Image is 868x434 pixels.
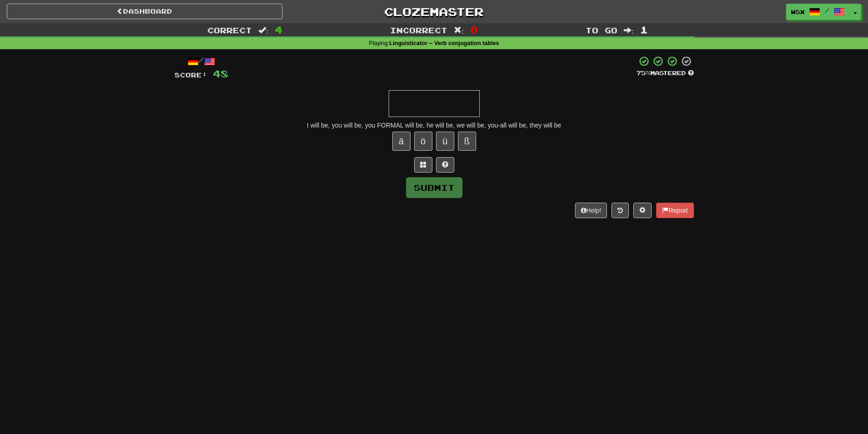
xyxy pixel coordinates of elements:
[175,56,228,67] div: /
[825,7,829,14] span: /
[436,132,454,151] button: ü
[175,121,694,130] div: I will be, you will be, you FORMAL will be, he will be, we will be, you-all will be, they will be
[656,203,693,218] button: Report
[390,40,499,46] strong: Linguisticator -- Verb conjugation tables
[611,203,629,218] button: Round history (alt+y)
[470,24,478,35] span: 0
[414,157,432,173] button: Switch sentence to multiple choice alt+p
[213,68,228,79] span: 48
[392,132,411,151] button: ä
[275,24,282,35] span: 4
[458,132,476,151] button: ß
[175,71,207,79] span: Score:
[406,177,462,198] button: Submit
[786,4,850,20] a: wsx /
[258,26,268,34] span: :
[575,203,607,218] button: Help!
[640,24,648,35] span: 1
[637,69,694,77] div: Mastered
[7,4,282,19] a: Dashboard
[791,8,805,16] span: wsx
[586,26,617,35] span: To go
[296,4,572,20] a: Clozemaster
[637,69,650,77] span: 75 %
[454,26,464,34] span: :
[414,132,432,151] button: ö
[207,26,252,35] span: Correct
[624,26,634,34] span: :
[436,157,454,173] button: Single letter hint - you only get 1 per sentence and score half the points! alt+h
[390,26,447,35] span: Incorrect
